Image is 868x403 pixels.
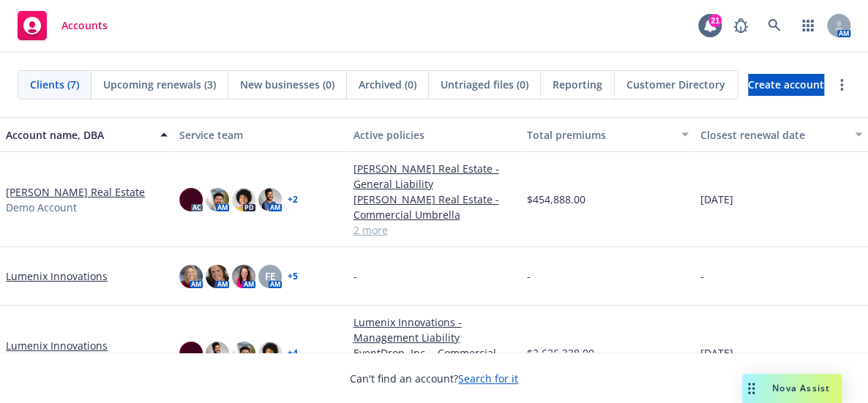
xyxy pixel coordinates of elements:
a: Lumenix Innovations [6,268,108,284]
span: - [353,268,356,284]
img: photo [232,265,255,288]
button: Nova Assist [742,374,842,403]
span: [DATE] [700,345,733,361]
img: photo [206,342,229,365]
span: [DATE] [700,192,733,207]
span: - [527,268,531,284]
img: photo [258,188,282,211]
a: [PERSON_NAME] Real Estate [6,184,145,200]
div: 21 [708,14,722,27]
button: Total premiums [521,117,695,152]
span: Create account [748,71,824,99]
span: Clients (7) [30,77,79,92]
a: + 4 [288,349,298,358]
span: $454,888.00 [527,192,585,207]
div: Drag to move [742,374,760,403]
div: Closest renewal date [700,127,846,143]
span: Can't find an account? [350,371,518,386]
a: + 5 [288,272,298,281]
img: photo [232,342,255,365]
button: Closest renewal date [695,117,868,152]
a: [PERSON_NAME] Real Estate - Commercial Umbrella [353,192,515,222]
img: photo [206,265,229,288]
div: Service team [179,127,341,143]
a: Lumenix Innovations [6,338,108,353]
a: more [833,76,850,94]
img: photo [206,188,229,211]
a: + 2 [288,195,298,204]
span: Upcoming renewals (3) [103,77,216,92]
a: Accounts [12,5,113,46]
div: Account name, DBA [6,127,151,143]
span: Customer Directory [626,77,725,92]
span: New businesses (0) [240,77,334,92]
img: photo [179,265,203,288]
div: Total premiums [527,127,673,143]
span: $2,626,338.00 [527,345,594,361]
span: Untriaged files (0) [441,77,528,92]
a: Report a Bug [726,11,755,40]
img: photo [258,342,282,365]
a: Lumenix Innovations - Management Liability [353,315,515,345]
img: photo [179,188,203,211]
button: Active policies [347,117,520,152]
a: Create account [748,74,824,96]
span: Demo Account [6,200,77,215]
span: Archived (0) [359,77,416,92]
button: Service team [173,117,347,152]
span: Nova Assist [772,382,830,394]
a: [PERSON_NAME] Real Estate - General Liability [353,161,515,192]
span: - [700,268,704,284]
a: Switch app [793,11,823,40]
span: Reporting [553,77,602,92]
a: Search [760,11,789,40]
a: Search for it [458,372,518,385]
img: photo [179,342,203,365]
div: Active policies [353,127,515,143]
a: 2 more [353,222,515,238]
span: FE [265,268,276,284]
img: photo [232,188,255,211]
a: EventDrop, Inc. - Commercial Auto [353,345,515,376]
span: Accounts [61,20,108,31]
